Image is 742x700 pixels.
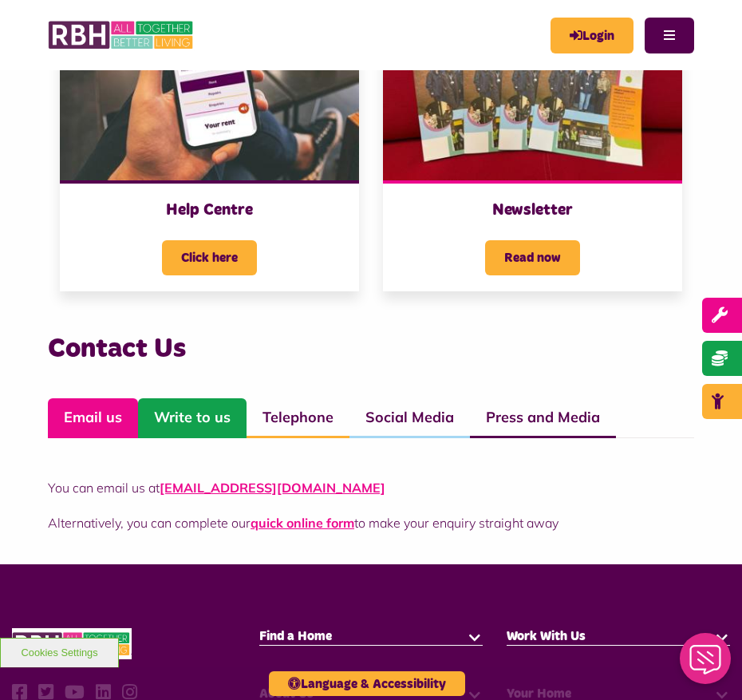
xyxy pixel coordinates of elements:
a: Social Media [349,398,470,438]
a: [EMAIL_ADDRESS][DOMAIN_NAME] [160,480,385,496]
img: RBH [12,628,132,659]
button: Navigation [645,18,694,53]
a: Write to us [138,398,247,438]
a: quick online form [251,515,354,531]
a: Telephone [247,398,349,438]
span: Work With Us [507,630,586,643]
span: Read now [485,240,580,275]
button: Language & Accessibility [269,671,465,696]
a: Press and Media [470,398,616,438]
p: Alternatively, you can complete our to make your enquiry straight away [48,513,694,532]
h3: Newsletter [399,200,666,220]
a: Email us [48,398,138,438]
p: You can email us at [48,478,694,497]
span: Find a Home [259,630,332,643]
a: MyRBH [551,18,633,53]
iframe: Netcall Web Assistant for live chat [670,628,742,700]
h3: Help Centre [76,200,343,220]
span: Click here [162,240,257,275]
h3: Contact Us [48,331,694,366]
img: RBH [48,16,195,54]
